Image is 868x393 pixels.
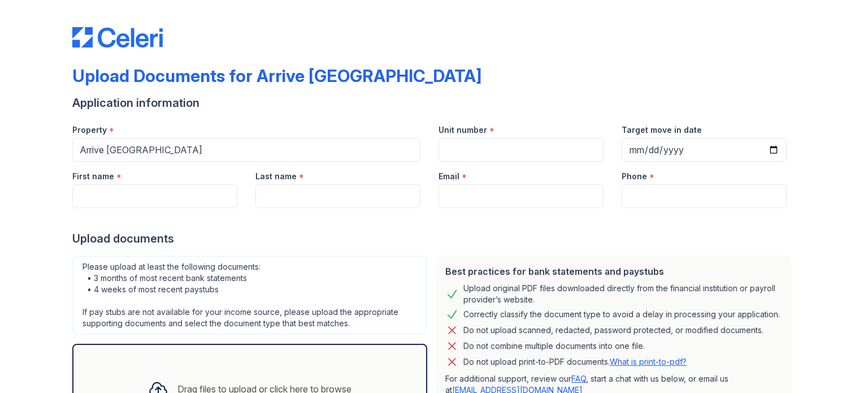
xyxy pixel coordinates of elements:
[571,374,586,383] a: FAQ
[463,356,687,368] p: Do not upload print-to-PDF documents.
[622,124,702,136] label: Target move in date
[463,308,780,321] div: Correctly classify the document type to avoid a delay in processing your application.
[72,95,796,111] div: Application information
[72,66,481,86] div: Upload Documents for Arrive [GEOGRAPHIC_DATA]
[610,357,687,366] a: What is print-to-pdf?
[439,124,487,136] label: Unit number
[622,171,647,182] label: Phone
[72,171,114,182] label: First name
[463,323,763,337] div: Do not upload scanned, redacted, password protected, or modified documents.
[463,283,782,305] div: Upload original PDF files downloaded directly from the financial institution or payroll provider’...
[72,124,107,136] label: Property
[72,231,796,247] div: Upload documents
[255,171,297,182] label: Last name
[439,171,459,182] label: Email
[72,27,163,47] img: CE_Logo_Blue-a8612792a0a2168367f1c8372b55b34899dd931a85d93a1a3d3e32e68fde9ad4.png
[72,256,427,335] div: Please upload at least the following documents: • 3 months of most recent bank statements • 4 wee...
[445,265,782,278] div: Best practices for bank statements and paystubs
[463,339,645,353] div: Do not combine multiple documents into one file.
